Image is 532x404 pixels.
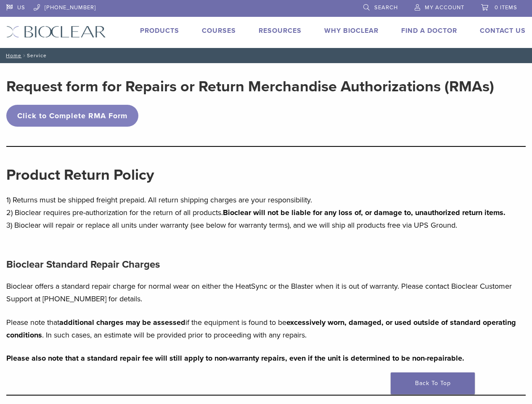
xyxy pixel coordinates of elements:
[259,27,302,35] a: Resources
[6,318,516,340] strong: excessively worn, damaged, or used outside of standard operating conditions
[425,4,464,11] span: My Account
[6,26,106,38] img: Bioclear
[6,316,526,341] p: Please note that if the equipment is found to be . In such cases, an estimate will be provided pr...
[140,27,179,35] a: Products
[391,372,475,394] a: Back To Top
[59,318,185,327] strong: additional charges may be assessed
[6,280,526,305] p: Bioclear offers a standard repair charge for normal wear on either the HeatSync or the Blaster wh...
[223,208,506,217] strong: Bioclear will not be liable for any loss of, or damage to, unauthorized return items.
[6,77,494,96] strong: Request form for Repairs or Return Merchandise Authorizations (RMAs)
[6,105,138,127] a: Click to Complete RMA Form
[202,27,236,35] a: Courses
[374,4,398,11] span: Search
[6,353,464,363] strong: Please also note that a standard repair fee will still apply to non-warranty repairs, even if the...
[3,53,21,58] a: Home
[401,27,457,35] a: Find A Doctor
[495,4,517,11] span: 0 items
[21,53,27,58] span: /
[480,27,526,35] a: Contact Us
[6,255,526,275] h4: Bioclear Standard Repair Charges
[6,166,154,184] strong: Product Return Policy
[324,27,378,35] a: Why Bioclear
[6,194,526,231] p: 1) Returns must be shipped freight prepaid. All return shipping charges are your responsibility. ...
